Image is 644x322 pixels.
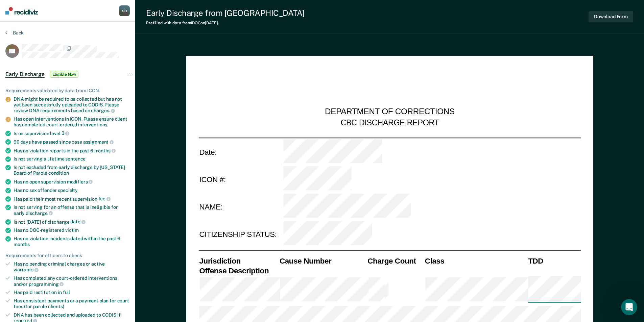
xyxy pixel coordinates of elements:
[94,148,116,153] span: months
[65,156,86,162] span: sentence
[29,281,64,287] span: programming
[5,71,45,78] span: Early Discharge
[325,107,455,118] div: DEPARTMENT OF CORRECTIONS
[62,130,70,136] span: 3
[14,219,130,225] div: Is not [DATE] of discharge
[198,221,283,249] td: CITIZENSHIP STATUS:
[67,179,93,184] span: modifiers
[119,5,130,16] div: S O
[14,188,130,193] div: Has no sex offender
[146,21,305,25] div: Prefilled with data from IDOC on [DATE] .
[14,227,130,233] div: Has no DOC-registered
[98,196,111,201] span: fee
[340,118,439,128] div: CBC DISCHARGE REPORT
[621,299,637,315] iframe: Intercom live chat
[14,236,130,247] div: Has no violation incidents dated within the past 6
[198,256,279,266] th: Jurisdiction
[14,139,130,145] div: 90 days have passed since case
[50,71,79,78] span: Eligible Now
[5,253,130,258] div: Requirements for officers to check
[14,290,130,295] div: Has paid restitution in
[14,242,30,247] span: months
[14,275,130,287] div: Has completed any court-ordered interventions and/or
[527,256,581,266] th: TDD
[367,256,424,266] th: Charge Count
[14,196,130,202] div: Has paid their most recent supervision
[119,5,130,16] button: SO
[14,204,130,216] div: Is not serving for an offense that is ineligible for early
[14,298,130,309] div: Has consistent payments or a payment plan for court fees (for parole
[58,188,78,193] span: specialty
[48,170,69,176] span: condition
[198,266,279,275] th: Offense Description
[14,267,39,272] span: warrants
[14,165,130,176] div: Is not excluded from early discharge by [US_STATE] Board of Parole
[5,7,38,15] img: Recidiviz
[198,138,283,166] td: Date:
[14,96,130,114] div: DNA might be required to be collected but has not yet been successfully uploaded to CODIS. Please...
[83,139,114,145] span: assignment
[279,256,366,266] th: Cause Number
[65,227,79,233] span: victim
[198,166,283,193] td: ICON #:
[14,148,130,154] div: Has no violation reports in the past 6
[48,304,64,309] span: clients)
[198,193,283,221] td: NAME:
[14,130,130,137] div: Is on supervision level
[14,179,130,185] div: Has no open supervision
[5,88,130,94] div: Requirements validated by data from ICON
[14,156,130,162] div: Is not serving a lifetime
[589,11,633,22] button: Download Form
[146,8,305,18] div: Early Discharge from [GEOGRAPHIC_DATA]
[14,116,130,128] div: Has open interventions in ICON. Please ensure client has completed court-ordered interventions.
[63,290,70,295] span: full
[5,30,24,36] button: Back
[26,210,53,216] span: discharge
[70,219,85,224] span: date
[14,261,130,273] div: Has no pending criminal charges or active
[424,256,527,266] th: Class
